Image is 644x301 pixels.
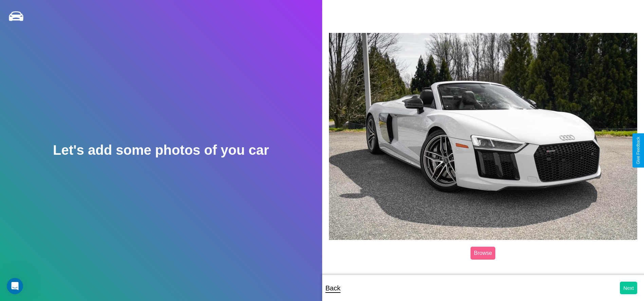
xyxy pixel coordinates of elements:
p: Back [326,282,341,294]
button: Next [620,282,637,294]
div: Give Feedback [636,137,641,164]
h2: Let's add some photos of you car [53,143,269,158]
iframe: Intercom live chat [7,278,23,294]
label: Browse [471,247,495,260]
img: posted [329,33,638,240]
